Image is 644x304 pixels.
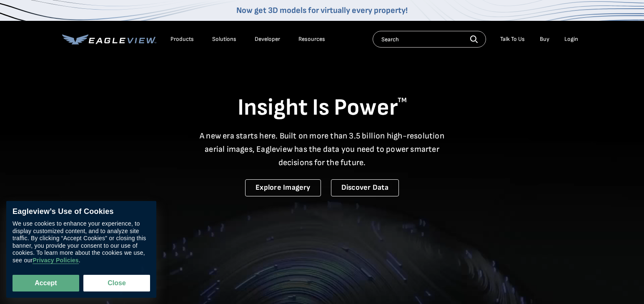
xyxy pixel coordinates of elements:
[212,35,236,43] div: Solutions
[83,275,150,291] button: Close
[540,35,549,43] a: Buy
[255,35,280,43] a: Developer
[195,129,450,169] p: A new era starts here. Built on more than 3.5 billion high-resolution aerial images, Eagleview ha...
[245,179,321,196] a: Explore Imagery
[62,93,582,123] h1: Insight Is Power
[236,5,408,15] a: Now get 3D models for virtually every property!
[13,275,79,291] button: Accept
[13,207,150,216] div: Eagleview’s Use of Cookies
[564,35,578,43] div: Login
[500,35,525,43] div: Talk To Us
[373,31,486,48] input: Search
[33,257,78,264] a: Privacy Policies
[398,96,407,104] sup: TM
[298,35,325,43] div: Resources
[331,179,399,196] a: Discover Data
[13,221,150,264] div: We use cookies to enhance your experience, to display customized content, and to analyze site tra...
[170,35,194,43] div: Products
